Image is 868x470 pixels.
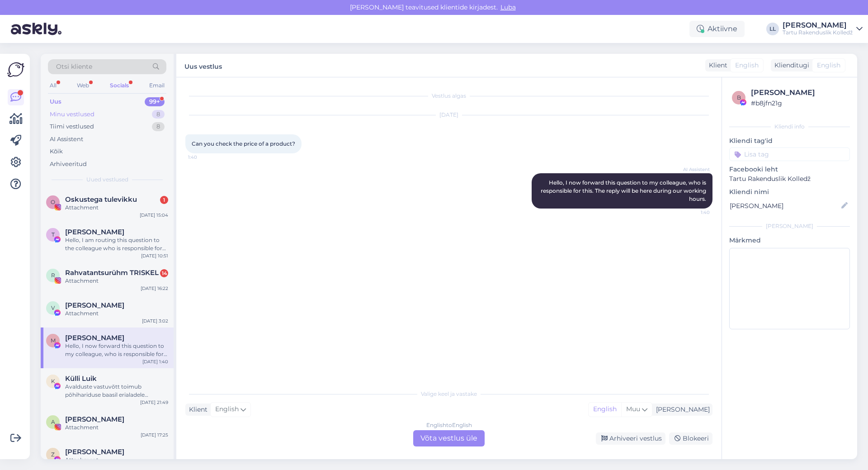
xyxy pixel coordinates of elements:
[48,80,58,91] div: All
[783,22,863,36] a: [PERSON_NAME]Tartu Rakenduslik Kolledž
[676,166,710,173] span: AI Assistent
[729,236,850,245] p: Märkmed
[783,29,853,36] div: Tartu Rakenduslik Kolledž
[50,135,83,144] div: AI Assistent
[142,358,168,365] div: [DATE] 1:40
[51,199,55,205] span: O
[7,61,24,78] img: Askly Logo
[215,404,239,414] span: English
[141,252,168,259] div: [DATE] 10:51
[185,111,712,119] div: [DATE]
[589,403,621,416] div: English
[51,304,55,311] span: V
[426,421,472,429] div: English to English
[65,383,168,399] div: Avalduste vastuvõtt toimub põhihariduse baasil erialadele ajavahemikul [DATE]–[DATE] ja keskharid...
[51,337,56,344] span: M
[626,405,640,413] span: Muu
[142,318,168,324] div: [DATE] 3:02
[817,61,840,70] span: English
[141,432,168,438] div: [DATE] 17:25
[729,136,850,146] p: Kliendi tag'id
[50,110,94,119] div: Minu vestlused
[50,97,61,106] div: Uus
[65,342,168,358] div: Hello, I now forward this question to my colleague, who is responsible for this. The reply will b...
[751,98,847,108] div: # b8jfn21g
[65,195,137,204] span: Oskustega tulevikku
[652,405,710,414] div: [PERSON_NAME]
[65,269,159,277] span: Rahvatantsurühm TRISKEL
[184,59,222,71] label: Uus vestlus
[65,456,168,464] div: Attachment
[596,432,665,445] div: Arhiveeri vestlus
[729,174,850,184] p: Tartu Rakenduslik Kolledž
[65,309,168,318] div: Attachment
[51,272,55,279] span: R
[729,187,850,197] p: Kliendi nimi
[51,418,55,425] span: A
[52,231,55,238] span: T
[676,209,710,216] span: 1:40
[729,147,850,161] input: Lisa tag
[108,80,131,91] div: Socials
[140,399,168,406] div: [DATE] 21:49
[51,451,55,458] span: Z
[152,110,165,119] div: 8
[152,122,165,131] div: 8
[541,179,708,202] span: Hello, I now forward this question to my colleague, who is responsible for this. The reply will b...
[65,301,124,309] span: Vladimir Baskakov
[140,212,168,218] div: [DATE] 15:04
[729,222,850,230] div: [PERSON_NAME]
[65,204,168,212] div: Attachment
[65,423,168,432] div: Attachment
[50,122,94,131] div: Tiimi vestlused
[75,80,91,91] div: Web
[145,97,165,106] div: 99+
[160,269,168,277] div: 14
[147,80,166,91] div: Email
[689,21,745,37] div: Aktiivne
[65,415,124,423] span: Anette Raasik
[51,378,55,385] span: K
[65,277,168,285] div: Attachment
[705,61,727,70] div: Klient
[498,3,519,11] span: Luba
[185,92,712,100] div: Vestlus algas
[735,61,759,70] span: English
[729,165,850,174] p: Facebooki leht
[729,123,850,131] div: Kliendi info
[65,228,124,236] span: Tiina Jurs
[766,23,779,35] div: LL
[65,375,97,383] span: Külli Luik
[86,176,128,184] span: Uued vestlused
[65,236,168,252] div: Hello, I am routing this question to the colleague who is responsible for this topic. The reply m...
[50,147,63,156] div: Kõik
[730,201,840,211] input: Lisa nimi
[783,22,853,29] div: [PERSON_NAME]
[413,430,485,446] div: Võta vestlus üle
[751,87,847,98] div: [PERSON_NAME]
[50,160,87,169] div: Arhiveeritud
[65,448,124,456] span: Zanna Tsvetkova
[669,432,712,445] div: Blokeeri
[185,405,208,414] div: Klient
[141,285,168,292] div: [DATE] 16:22
[56,62,92,71] span: Otsi kliente
[737,94,741,101] span: b
[65,334,124,342] span: Maria Zelinskaja
[185,390,712,398] div: Valige keel ja vastake
[188,154,222,161] span: 1:40
[192,140,295,147] span: Can you check the price of a product?
[160,196,168,204] div: 1
[771,61,809,70] div: Klienditugi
